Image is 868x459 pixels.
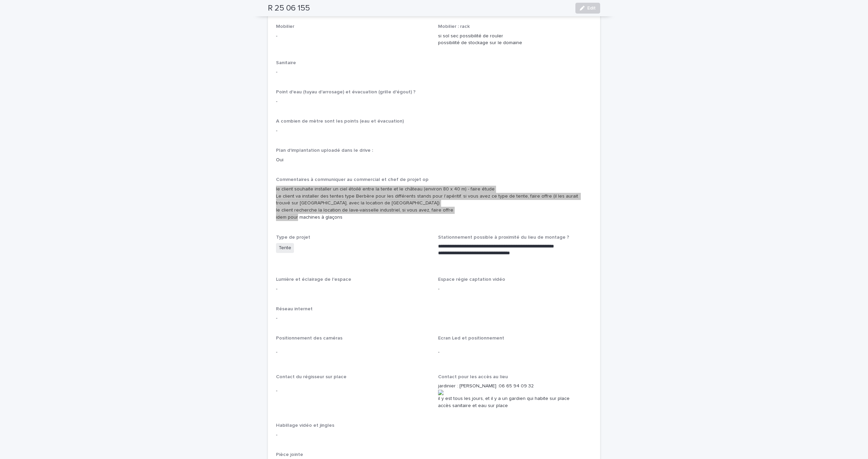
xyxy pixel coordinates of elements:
[268,3,310,13] h2: R 25 06 155
[276,315,592,322] p: -
[276,432,592,439] p: -
[276,60,296,65] span: Sanitaire
[587,6,596,11] span: Edit
[276,235,310,240] span: Type de projet
[438,24,470,29] span: Mobilier : rack
[276,452,303,457] span: Pièce jointe
[276,243,294,253] span: Tente
[276,349,430,356] p: -
[276,423,334,428] span: Habillage vidéo et jingles
[276,119,404,124] span: A combien de mètre sont les points (eau et évacuation)
[438,336,504,341] span: Ecran Led et positionnement
[276,157,430,164] p: Oui
[276,90,416,94] span: Point d'eau (tuyau d'arrosage) et évacuation (grille d'égout) ?
[276,177,429,182] span: Commentaires à communiquer au commercial et chef de projet op
[276,148,373,153] span: Plan d'implantation uploadé dans le drive :
[438,349,592,356] p: -
[276,307,313,311] span: Réseau internet
[438,235,569,240] span: Stationnement possible à proximité du lieu de montage ?
[438,390,592,395] img: actions-icon.png
[499,384,534,388] onoff-telecom-ce-phone-number-wrapper: 06 65 94 09 32
[276,98,430,105] p: -
[438,33,592,47] p: si sol sec possibilité de rouler possibilité de stockage sur le domaine
[438,286,592,293] p: -
[276,387,430,394] p: -
[276,24,294,29] span: Mobilier
[276,336,342,341] span: Positionnement des caméras
[438,383,592,409] p: jardinier : [PERSON_NAME] : il y est tous les jours, et il y a un gardien qui habite sur place ac...
[276,127,592,134] p: -
[276,69,592,76] p: -
[438,374,508,379] span: Contact pour les accès au lieu
[438,277,505,282] span: Espace régie captation vidéo
[276,286,430,293] p: -
[276,33,430,40] p: -
[276,186,592,221] p: le client souhaite installer un ciel étoilé entre la tente et le château (environ 80 x 40 m) - fa...
[276,277,351,282] span: Lumière et éclairage de l'espace
[276,374,347,379] span: Contact du régisseur sur place
[575,3,600,14] button: Edit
